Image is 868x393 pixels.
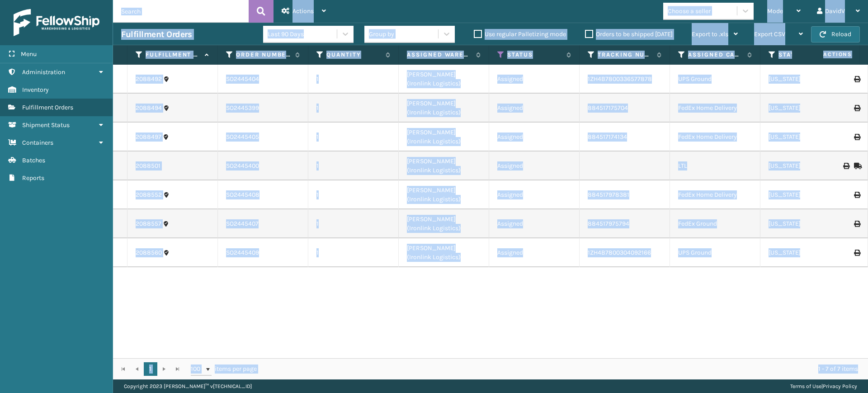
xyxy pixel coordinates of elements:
div: Choose a seller [668,6,711,16]
button: Reload [811,26,860,43]
a: 2088552 [136,190,162,199]
p: Copyright 2023 [PERSON_NAME]™ v [TECHNICAL_ID] [124,379,252,393]
i: Print Label [854,76,859,82]
a: 2088501 [136,161,160,170]
span: Administration [22,68,65,76]
td: 1 [308,180,399,209]
a: 1ZH4B7800304092166 [588,249,651,256]
span: Actions [292,7,314,15]
i: Print Label [854,250,859,256]
label: Tracking Number [598,51,652,59]
h3: Fulfillment Orders [121,29,192,40]
a: 1 [144,362,157,376]
span: Fulfillment Orders [22,104,73,111]
a: 2088492 [136,75,162,84]
label: Assigned Carrier Service [688,51,743,59]
td: LTL [670,152,760,180]
td: FedEx Home Delivery [670,123,760,152]
td: [US_STATE] [760,209,851,238]
i: Print Label [854,105,859,111]
td: [PERSON_NAME] (Ironlink Logistics) [399,180,489,209]
a: 2088497 [136,133,161,142]
td: [PERSON_NAME] (Ironlink Logistics) [399,65,489,94]
div: Group by [369,29,394,39]
span: Actions [795,47,858,62]
span: Batches [22,156,45,164]
i: Print Label [854,134,859,140]
div: 1 - 7 of 7 items [269,365,858,374]
label: Assigned Warehouse [407,51,472,59]
label: State [778,51,833,59]
label: Status [507,51,562,59]
td: Assigned [489,180,580,209]
span: Export CSV [754,30,785,38]
span: Containers [22,139,53,147]
label: Order Number [236,51,291,59]
i: Print BOL [843,163,849,169]
span: Reports [22,174,44,182]
i: Print Label [854,221,859,227]
i: Print Label [854,192,859,198]
div: Last 90 Days [268,29,338,39]
span: Export to .xls [692,30,728,38]
label: Quantity [326,51,381,59]
label: Orders to be shipped [DATE] [585,30,673,38]
span: items per page [191,362,257,376]
td: SO2445400 [218,152,308,180]
img: logo [14,9,99,36]
td: 1 [308,209,399,238]
td: SO2445408 [218,180,308,209]
div: | [790,379,857,393]
td: SO2445404 [218,65,308,94]
a: 2088494 [136,104,162,113]
td: FedEx Home Delivery [670,180,760,209]
i: Mark as Shipped [854,163,859,169]
a: 884517978381 [588,191,629,199]
td: FedEx Ground [670,209,760,238]
td: [US_STATE] [760,152,851,180]
a: 884517174134 [588,133,627,141]
td: Assigned [489,152,580,180]
span: 100 [191,365,204,374]
span: Inventory [22,86,49,94]
td: [US_STATE] [760,94,851,123]
td: Assigned [489,65,580,94]
td: SO2445399 [218,94,308,123]
td: [PERSON_NAME] (Ironlink Logistics) [399,94,489,123]
td: [PERSON_NAME] (Ironlink Logistics) [399,123,489,152]
span: Shipment Status [22,121,70,129]
a: 884517975794 [588,220,629,227]
a: Terms of Use [790,383,821,389]
span: Menu [21,50,37,58]
label: Fulfillment Order Id [146,51,200,59]
label: Use regular Palletizing mode [474,30,566,38]
td: SO2445409 [218,238,308,267]
td: FedEx Home Delivery [670,94,760,123]
td: [US_STATE] [760,65,851,94]
td: 1 [308,238,399,267]
td: SO2445407 [218,209,308,238]
td: [PERSON_NAME] (Ironlink Logistics) [399,238,489,267]
td: Assigned [489,238,580,267]
td: UPS Ground [670,238,760,267]
td: Assigned [489,123,580,152]
td: 1 [308,65,399,94]
a: 1ZH4B7800336577878 [588,75,652,83]
td: UPS Ground [670,65,760,94]
span: Mode [767,7,783,15]
td: Assigned [489,209,580,238]
a: 2088560 [136,248,162,257]
td: [US_STATE] [760,238,851,267]
td: 1 [308,152,399,180]
td: [US_STATE] [760,123,851,152]
td: Assigned [489,94,580,123]
td: 1 [308,123,399,152]
a: 2088557 [136,219,161,228]
td: SO2445405 [218,123,308,152]
a: Privacy Policy [823,383,857,389]
td: [US_STATE] [760,180,851,209]
td: 1 [308,94,399,123]
td: [PERSON_NAME] (Ironlink Logistics) [399,152,489,180]
a: 884517175704 [588,104,628,112]
td: [PERSON_NAME] (Ironlink Logistics) [399,209,489,238]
